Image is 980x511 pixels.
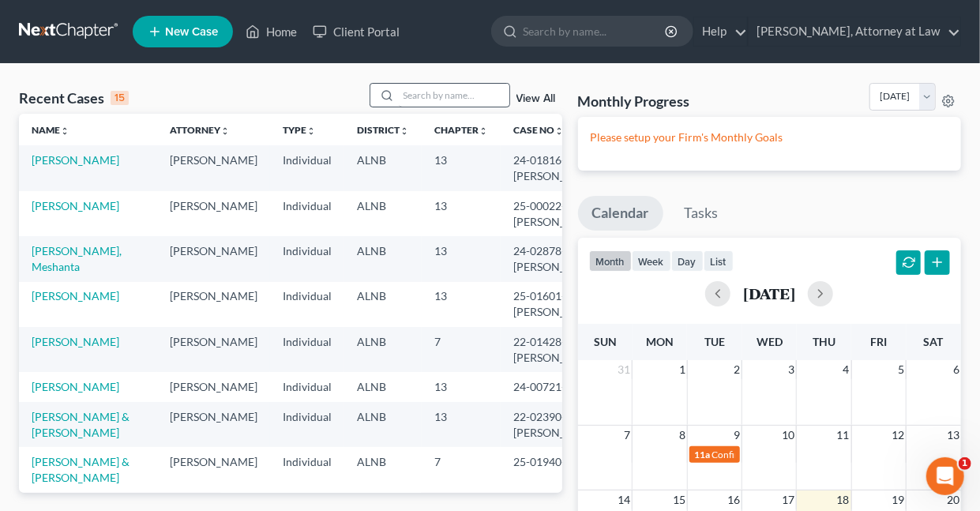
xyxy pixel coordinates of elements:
td: [PERSON_NAME] [157,236,270,281]
button: week [632,250,671,272]
span: 18 [835,490,851,509]
td: 22-02390-[PERSON_NAME]-13 [501,402,630,447]
a: [PERSON_NAME] & [PERSON_NAME] [32,410,130,439]
span: 16 [726,490,742,509]
a: [PERSON_NAME] [32,335,119,348]
button: month [589,250,632,272]
span: 4 [842,360,851,379]
td: ALNB [344,145,422,190]
a: Home [238,17,305,46]
td: [PERSON_NAME] [157,372,270,401]
span: 1 [678,360,687,379]
span: 11 [835,426,851,445]
td: [PERSON_NAME] [157,327,270,372]
td: 13 [422,402,501,447]
span: 8 [678,426,687,445]
td: 22-01428-[PERSON_NAME]-7 [501,327,630,372]
button: list [704,250,734,272]
span: 1 [959,457,971,470]
a: Tasks [670,196,733,231]
div: 15 [111,91,129,105]
td: 13 [422,191,501,236]
a: [PERSON_NAME] & [PERSON_NAME] [32,455,130,484]
span: Fri [870,335,887,348]
a: [PERSON_NAME] [32,380,119,393]
td: 25-01940-DSC-7 [501,447,630,492]
td: Individual [270,191,344,236]
a: View All [516,93,556,104]
span: 6 [952,360,961,379]
td: 13 [422,282,501,327]
span: 5 [896,360,906,379]
a: Chapterunfold_more [434,124,488,136]
td: Individual [270,402,344,447]
td: ALNB [344,191,422,236]
span: 9 [732,426,742,445]
td: 7 [422,447,501,492]
td: 13 [422,372,501,401]
input: Search by name... [523,17,667,46]
span: 14 [616,490,632,509]
a: Calendar [578,196,663,231]
a: Attorneyunfold_more [170,124,230,136]
a: [PERSON_NAME] [32,289,119,302]
td: Individual [270,327,344,372]
a: Case Nounfold_more [513,124,564,136]
i: unfold_more [479,126,488,136]
span: 17 [780,490,796,509]
td: 25-01601-[PERSON_NAME]-13 [501,282,630,327]
td: ALNB [344,282,422,327]
i: unfold_more [554,126,564,136]
td: Individual [270,145,344,190]
td: 25-00022-[PERSON_NAME]-13 [501,191,630,236]
i: unfold_more [306,126,316,136]
span: 15 [671,490,687,509]
td: Individual [270,372,344,401]
i: unfold_more [400,126,409,136]
td: 24-02878-[PERSON_NAME]-13 [501,236,630,281]
span: 3 [787,360,796,379]
input: Search by name... [399,84,509,107]
a: Help [694,17,747,46]
i: unfold_more [220,126,230,136]
div: Recent Cases [19,88,129,107]
td: Individual [270,282,344,327]
span: 19 [890,490,906,509]
span: Tue [704,335,725,348]
span: 12 [890,426,906,445]
span: 2 [732,360,742,379]
p: Please setup your Firm's Monthly Goals [591,130,948,145]
i: unfold_more [60,126,69,136]
span: 20 [945,490,961,509]
td: ALNB [344,372,422,401]
td: Individual [270,447,344,492]
td: 24-00721-DSC-13 [501,372,630,401]
td: 13 [422,236,501,281]
h3: Monthly Progress [578,92,690,111]
span: 11a [694,449,710,460]
td: ALNB [344,327,422,372]
td: ALNB [344,402,422,447]
a: Typeunfold_more [283,124,316,136]
a: Client Portal [305,17,407,46]
td: 24-01816-[PERSON_NAME]-13 [501,145,630,190]
td: [PERSON_NAME] [157,402,270,447]
iframe: Intercom live chat [926,457,964,495]
span: Wed [757,335,783,348]
td: 13 [422,145,501,190]
span: New Case [165,26,218,38]
a: [PERSON_NAME], Attorney at Law [749,17,960,46]
td: [PERSON_NAME] [157,447,270,492]
span: 13 [945,426,961,445]
span: Sat [924,335,944,348]
td: 7 [422,327,501,372]
button: day [671,250,704,272]
a: [PERSON_NAME] [32,199,119,212]
span: Mon [646,335,674,348]
a: [PERSON_NAME] [32,153,119,167]
td: Individual [270,236,344,281]
span: 31 [616,360,632,379]
a: [PERSON_NAME], Meshanta [32,244,122,273]
h2: [DATE] [743,285,795,302]
td: [PERSON_NAME] [157,145,270,190]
